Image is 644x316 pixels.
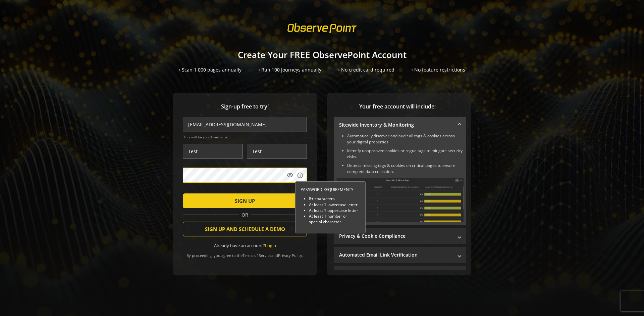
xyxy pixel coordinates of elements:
button: SIGN UP [183,193,307,208]
mat-icon: info [297,172,304,179]
mat-expansion-panel-header: Performance Monitoring with Web Vitals [334,266,466,282]
li: 8+ characters [309,196,360,201]
a: Privacy Policy [278,253,302,258]
li: At least 1 lowercase letter [309,202,360,208]
div: PASSWORD REQUIREMENTS [301,187,360,192]
li: At least 1 uppercase letter [309,208,360,213]
div: Sitewide Inventory & Monitoring [334,133,466,225]
span: SIGN UP [235,195,255,207]
input: First Name * [183,144,243,159]
span: Sign-up free to try! [183,103,307,110]
mat-panel-title: Sitewide Inventory & Monitoring [339,122,453,128]
mat-expansion-panel-header: Automated Email Link Verification [334,247,466,263]
div: • Run 100 Journeys annually [258,66,321,73]
span: OR [239,212,251,218]
div: • No feature restrictions [411,66,465,73]
span: This will be your Username [183,135,307,139]
mat-expansion-panel-header: Sitewide Inventory & Monitoring [334,117,466,133]
mat-expansion-panel-header: Privacy & Cookie Compliance [334,228,466,244]
li: Identify unapproved cookies or rogue tags to mitigate security risks. [347,148,464,160]
input: Last Name * [247,144,307,159]
a: Login [265,242,276,249]
span: SIGN UP AND SCHEDULE A DEMO [205,223,285,235]
input: Email Address (name@work-email.com) * [183,117,307,132]
span: Your free account will include: [334,103,461,110]
div: Already have an account? [183,242,307,249]
mat-icon: visibility [287,172,293,179]
button: SIGN UP AND SCHEDULE A DEMO [183,222,307,236]
div: By proceeding, you agree to the and . [183,249,307,258]
a: Terms of Service [243,253,271,258]
li: Detects missing tags & cookies on critical pages to ensure complete data collection. [347,163,464,175]
div: • No credit card required [338,66,394,73]
li: At least 1 number or special character [309,213,360,225]
mat-panel-title: Automated Email Link Verification [339,252,453,258]
img: Sitewide Inventory & Monitoring [336,178,464,222]
div: • Scan 1,000 pages annually [179,66,241,73]
li: Automatically discover and audit all tags & cookies across your digital properties. [347,133,464,145]
mat-panel-title: Privacy & Cookie Compliance [339,233,453,239]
